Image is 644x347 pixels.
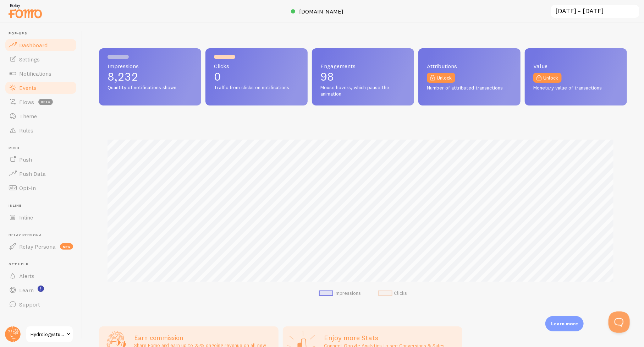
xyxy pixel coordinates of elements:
[7,2,43,20] img: fomo-relay-logo-orange.svg
[4,52,77,66] a: Settings
[4,239,77,254] a: Relay Persona new
[320,85,406,97] span: Mouse hovers, which pause the animation
[108,71,193,82] p: 8,232
[9,146,77,151] span: Push
[134,334,274,342] h3: Earn commission
[4,66,77,81] a: Notifications
[9,262,77,267] span: Get Help
[4,95,77,109] a: Flows beta
[26,326,73,343] a: Hydrologystudio
[551,320,578,327] p: Learn more
[9,233,77,238] span: Relay Persona
[533,73,562,83] a: Unlock
[214,63,299,69] span: Clicks
[19,184,36,191] span: Opt-In
[19,287,34,294] span: Learn
[4,109,77,123] a: Theme
[4,181,77,195] a: Opt-In
[214,71,299,82] p: 0
[19,156,32,163] span: Push
[19,301,40,308] span: Support
[19,113,37,120] span: Theme
[545,316,584,331] div: Learn more
[19,127,33,134] span: Rules
[4,81,77,95] a: Events
[19,42,48,49] span: Dashboard
[4,297,77,311] a: Support
[4,123,77,137] a: Rules
[214,85,299,91] span: Traffic from clicks on notifications
[19,56,40,63] span: Settings
[38,286,44,292] svg: <p>Watch New Feature Tutorials!</p>
[38,99,53,105] span: beta
[60,243,73,250] span: new
[19,243,56,250] span: Relay Persona
[4,269,77,283] a: Alerts
[427,63,512,69] span: Attributions
[19,70,51,77] span: Notifications
[427,85,512,91] span: Number of attributed transactions
[4,152,77,167] a: Push
[378,290,407,297] li: Clicks
[4,210,77,224] a: Inline
[108,85,193,91] span: Quantity of notifications shown
[533,85,618,91] span: Monetary value of transactions
[320,63,406,69] span: Engagements
[19,98,34,105] span: Flows
[324,333,458,342] h2: Enjoy more Stats
[320,71,406,82] p: 98
[19,272,34,280] span: Alerts
[4,283,77,297] a: Learn
[427,73,455,83] a: Unlock
[108,63,193,69] span: Impressions
[31,330,64,338] span: Hydrologystudio
[319,290,361,297] li: Impressions
[533,63,618,69] span: Value
[4,38,77,52] a: Dashboard
[19,214,33,221] span: Inline
[9,204,77,208] span: Inline
[19,84,37,91] span: Events
[9,31,77,36] span: Pop-ups
[609,311,630,333] iframe: Help Scout Beacon - Open
[4,167,77,181] a: Push Data
[19,170,46,177] span: Push Data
